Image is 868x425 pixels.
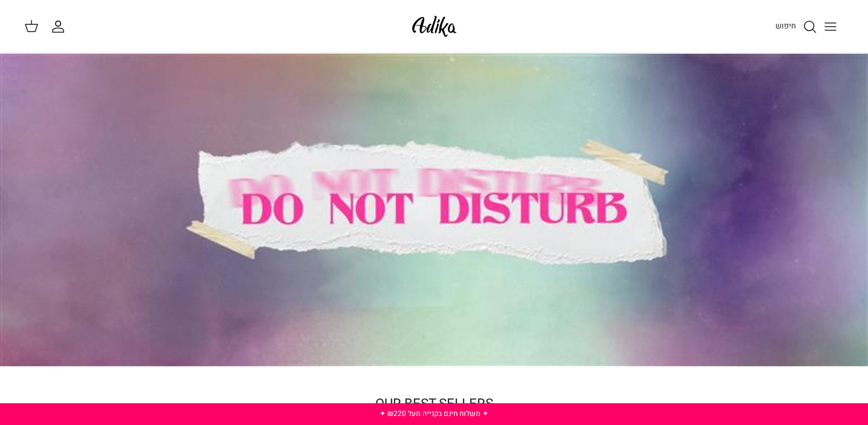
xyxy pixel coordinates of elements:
[380,408,488,419] a: ✦ משלוח חינם בקנייה מעל ₪220 ✦
[775,19,817,34] a: חיפוש
[775,20,796,31] span: חיפוש
[409,12,460,41] img: Adika IL
[817,13,844,40] button: Toggle menu
[51,19,70,34] a: החשבון שלי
